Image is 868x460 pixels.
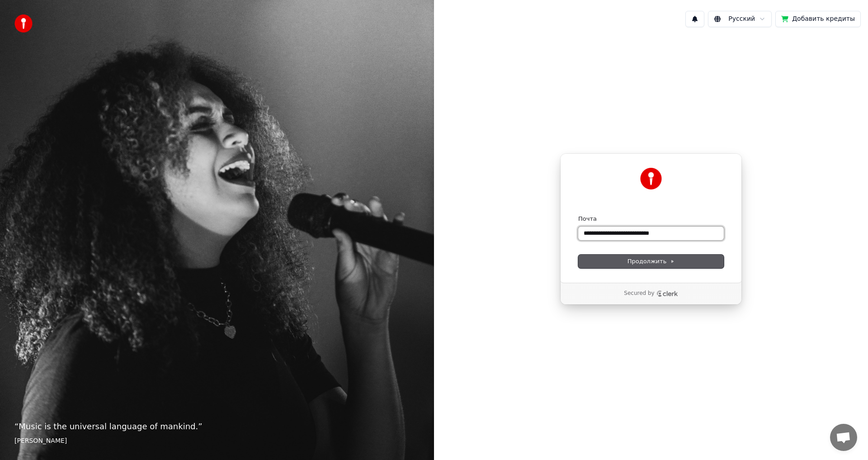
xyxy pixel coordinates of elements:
label: Почта [578,215,597,223]
span: Продолжить [627,257,675,266]
button: Добавить кредиты [775,11,861,27]
div: Открытый чат [830,424,857,451]
p: Secured by [624,290,654,297]
img: Youka [640,168,662,190]
button: Продолжить [578,255,724,268]
img: youka [14,14,33,33]
a: Clerk logo [656,290,678,297]
p: “ Music is the universal language of mankind. ” [14,420,420,433]
footer: [PERSON_NAME] [14,436,420,446]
